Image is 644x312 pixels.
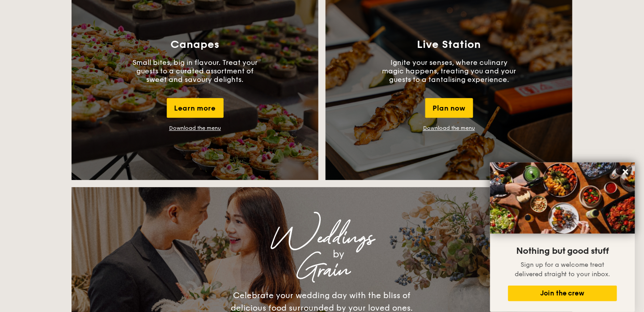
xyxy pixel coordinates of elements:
[516,246,609,256] span: Nothing but good stuff
[417,38,481,51] h3: Live Station
[150,230,494,246] div: Weddings
[382,58,516,84] p: Ignite your senses, where culinary magic happens, treating you and your guests to a tantalising e...
[171,38,220,51] h3: Canapes
[423,125,475,131] a: Download the menu
[508,286,617,301] button: Join the crew
[183,246,494,262] div: by
[425,98,473,118] div: Plan now
[167,98,224,118] div: Learn more
[128,58,262,84] p: Small bites, big in flavour. Treat your guests to a curated assortment of sweet and savoury delig...
[619,165,633,179] button: Close
[169,125,221,131] a: Download the menu
[515,261,610,278] span: Sign up for a welcome treat delivered straight to your inbox.
[490,162,635,234] img: DSC07876-Edit02-Large.jpeg
[150,262,494,278] div: Grain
